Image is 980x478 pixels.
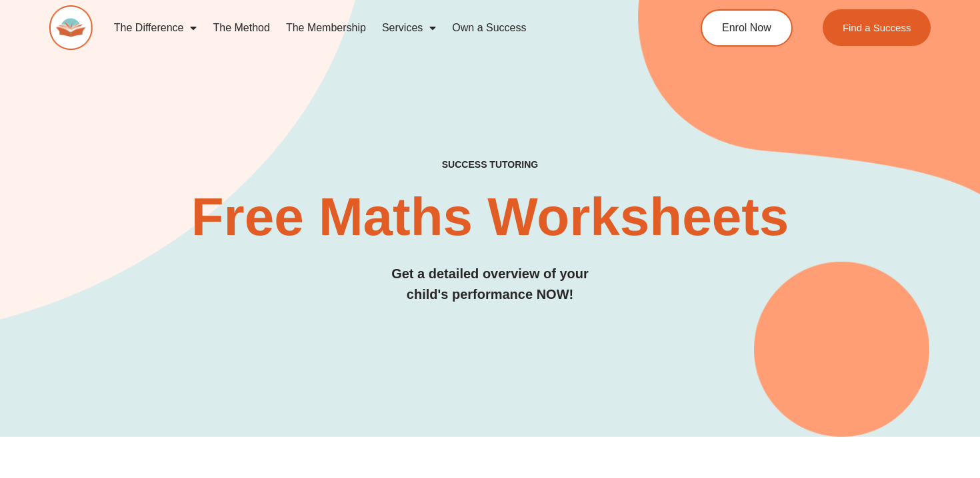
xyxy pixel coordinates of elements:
[701,9,793,47] a: Enrol Now
[49,190,931,244] h2: Free Maths Worksheets​
[278,13,374,43] a: The Membership
[205,13,277,43] a: The Method
[49,264,931,305] h3: Get a detailed overview of your child's performance NOW!
[106,13,651,43] nav: Menu
[444,13,534,43] a: Own a Success
[374,13,444,43] a: Services
[106,13,205,43] a: The Difference
[823,9,931,46] a: Find a Success
[722,23,771,33] span: Enrol Now
[843,23,911,33] span: Find a Success
[49,159,931,170] h4: SUCCESS TUTORING​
